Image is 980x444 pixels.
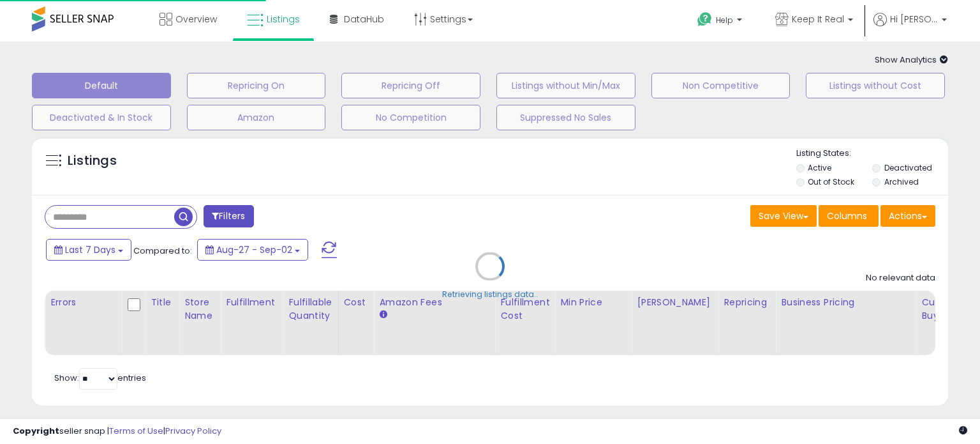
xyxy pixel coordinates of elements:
[165,425,221,437] a: Privacy Policy
[13,425,59,437] strong: Copyright
[875,54,948,66] span: Show Analytics
[187,73,326,98] button: Repricing On
[109,425,163,437] a: Terms of Use
[873,13,947,42] a: Hi [PERSON_NAME]
[344,13,384,26] span: DataHub
[341,73,480,98] button: Repricing Off
[267,13,300,26] span: Listings
[716,15,733,26] span: Help
[13,425,221,438] div: seller snap | |
[890,13,938,26] span: Hi [PERSON_NAME]
[442,289,538,300] div: Retrieving listings data..
[341,105,480,130] button: No Competition
[697,11,713,27] i: Get Help
[32,73,171,98] button: Default
[651,73,791,98] button: Non Competitive
[175,13,217,26] span: Overview
[687,2,755,42] a: Help
[32,105,171,130] button: Deactivated & In Stock
[806,73,945,98] button: Listings without Cost
[496,73,635,98] button: Listings without Min/Max
[792,13,844,26] span: Keep It Real
[187,105,326,130] button: Amazon
[496,105,635,130] button: Suppressed No Sales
